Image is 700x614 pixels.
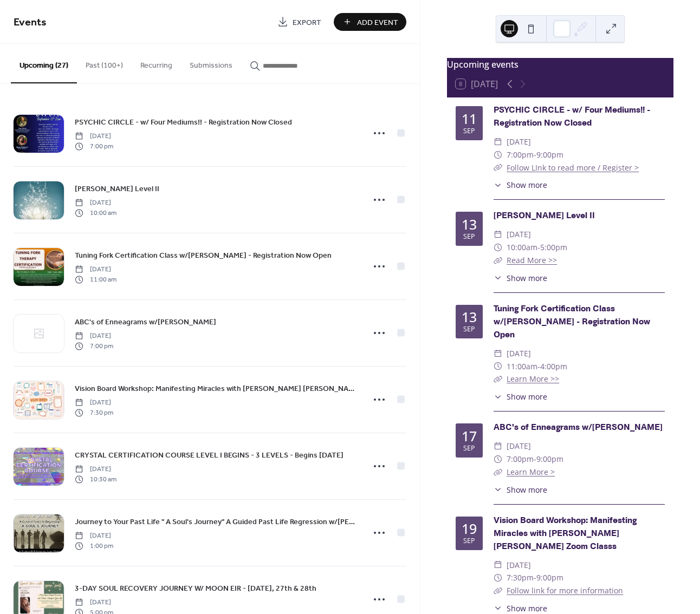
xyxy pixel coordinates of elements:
span: [DATE] [75,398,113,408]
div: ​ [494,228,502,241]
a: [PERSON_NAME] Level II [75,182,159,195]
span: PSYCHIC CIRCLE - w/ Four Mediums!! - Registration Now Closed [75,117,292,128]
a: ABC's of Enneagrams w/[PERSON_NAME] [494,422,663,433]
span: [DATE] [75,198,116,208]
div: ​ [494,571,502,584]
span: 7:30pm [507,571,534,584]
div: ​ [494,453,502,466]
div: ​ [494,559,502,572]
a: Learn More > [507,467,555,477]
span: Show more [507,391,547,402]
a: CRYSTAL CERTIFICATION COURSE LEVEL I BEGINS - 3 LEVELS - Begins [DATE] [75,449,343,461]
span: 7:00pm [507,453,534,466]
div: Sep [463,326,475,333]
div: ​ [494,161,502,174]
span: Add Event [357,17,398,28]
span: - [534,571,536,584]
span: 7:00 pm [75,341,113,351]
span: - [537,360,540,373]
a: Follow LInk to read more / Register > [507,162,639,173]
div: ​ [494,179,502,191]
span: [PERSON_NAME] Level II [75,184,159,195]
button: ​Show more [494,272,547,284]
span: Vision Board Workshop: Manifesting Miracles with [PERSON_NAME] [PERSON_NAME] Zoom Classs [75,383,358,395]
div: Sep [463,233,475,240]
span: Tuning Fork Certification Class w/[PERSON_NAME] - Registration Now Open [75,250,332,262]
a: Vision Board Workshop: Manifesting Miracles with [PERSON_NAME] [PERSON_NAME] Zoom Classs [75,382,358,395]
a: Tuning Fork Certification Class w/[PERSON_NAME] - Registration Now Open [75,249,332,262]
span: CRYSTAL CERTIFICATION COURSE LEVEL I BEGINS - 3 LEVELS - Begins [DATE] [75,450,343,461]
span: Show more [507,484,547,495]
span: - [534,453,536,466]
span: [DATE] [507,135,531,148]
span: 1:00 pm [75,541,113,551]
a: Learn More >> [507,374,559,384]
div: ​ [494,360,502,373]
div: 13 [462,310,477,324]
button: Upcoming (27) [11,44,77,83]
div: ​ [494,391,502,402]
span: [DATE] [75,331,113,341]
div: ​ [494,272,502,284]
button: ​Show more [494,179,547,191]
a: [PERSON_NAME] Level II [494,210,595,221]
span: 3-DAY SOUL RECOVERY JOURNEY W/ MOON EIR - [DATE], 27th & 28th [75,583,316,595]
span: 9:00pm [536,148,563,161]
span: Events [14,12,47,33]
span: 11:00am [507,360,537,373]
button: ​Show more [494,603,547,614]
span: 9:00pm [536,453,563,466]
div: ​ [494,440,502,453]
span: Show more [507,603,547,614]
span: 10:00 am [75,208,116,218]
a: Follow link for more information [507,585,623,596]
span: 7:00pm [507,148,534,161]
a: Vision Board Workshop: Manifesting Miracles with [PERSON_NAME] [PERSON_NAME] Zoom Classs [494,515,637,552]
a: 3-DAY SOUL RECOVERY JOURNEY W/ MOON EIR - [DATE], 27th & 28th [75,582,316,595]
span: - [537,241,540,254]
div: Sep [463,538,475,545]
div: ​ [494,373,502,386]
div: ​ [494,241,502,254]
div: 11 [462,112,477,126]
a: Add Event [334,13,406,31]
span: 9:00pm [536,571,563,584]
span: [DATE] [507,347,531,360]
a: PSYCHIC CIRCLE - w/ Four Mediums!! - Registration Now Closed [75,116,292,128]
button: Recurring [132,44,181,82]
span: 11:00 am [75,275,116,284]
div: ​ [494,148,502,161]
span: [DATE] [75,598,113,608]
span: Show more [507,179,547,191]
span: [DATE] [75,132,113,141]
div: 17 [462,429,477,443]
div: Sep [463,128,475,135]
span: ABC's of Enneagrams w/[PERSON_NAME] [75,317,216,328]
span: 10:30 am [75,474,116,484]
div: 19 [462,522,477,535]
div: 13 [462,218,477,231]
div: ​ [494,347,502,360]
span: Show more [507,272,547,284]
div: ​ [494,254,502,267]
span: [DATE] [75,465,116,474]
a: PSYCHIC CIRCLE - w/ Four Mediums!! - Registration Now Closed [494,104,650,129]
span: Journey to Your Past Life " A Soul's Journey" A Guided Past Life Regression w/[PERSON_NAME] [PERS... [75,517,358,528]
div: ​ [494,484,502,495]
a: Export [269,13,329,31]
span: [DATE] [507,228,531,241]
span: 7:30 pm [75,408,113,417]
span: Export [293,17,321,28]
a: Read More >> [507,255,557,265]
a: Journey to Your Past Life " A Soul's Journey" A Guided Past Life Regression w/[PERSON_NAME] [PERS... [75,515,358,528]
div: ​ [494,135,502,148]
div: Upcoming events [447,58,673,71]
span: 4:00pm [540,360,567,373]
span: [DATE] [75,531,113,541]
button: Past (100+) [77,44,132,82]
a: Tuning Fork Certification Class w/[PERSON_NAME] - Registration Now Open [494,303,650,341]
div: Sep [463,445,475,452]
span: [DATE] [507,440,531,453]
a: ABC's of Enneagrams w/[PERSON_NAME] [75,316,216,328]
span: 5:00pm [540,241,567,254]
